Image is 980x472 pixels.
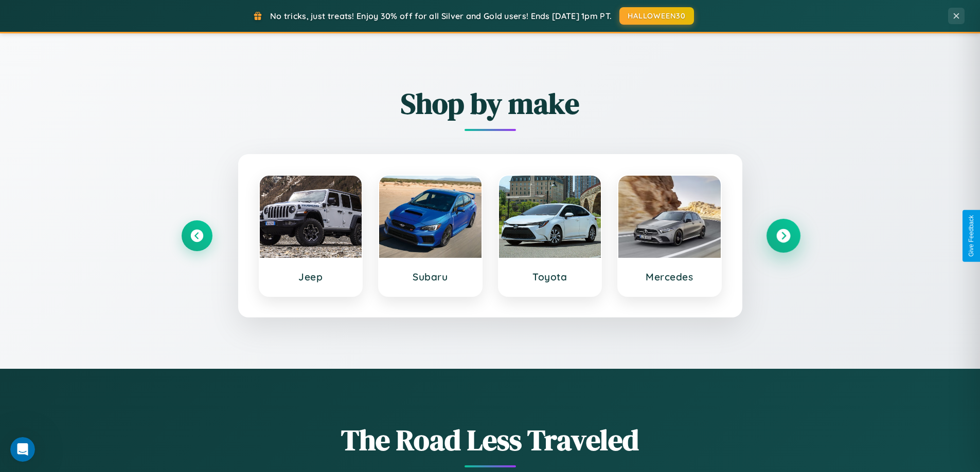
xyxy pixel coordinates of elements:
[10,437,35,462] iframe: Intercom live chat
[619,7,694,25] button: HALLOWEEN30
[509,271,591,283] h3: Toyota
[182,420,799,460] h1: The Road Less Traveled
[270,271,352,283] h3: Jeep
[968,215,975,257] div: Give Feedback
[270,11,612,21] span: No tricks, just treats! Enjoy 30% off for all Silver and Gold users! Ends [DATE] 1pm PT.
[389,271,471,283] h3: Subaru
[629,271,710,283] h3: Mercedes
[182,84,799,123] h2: Shop by make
